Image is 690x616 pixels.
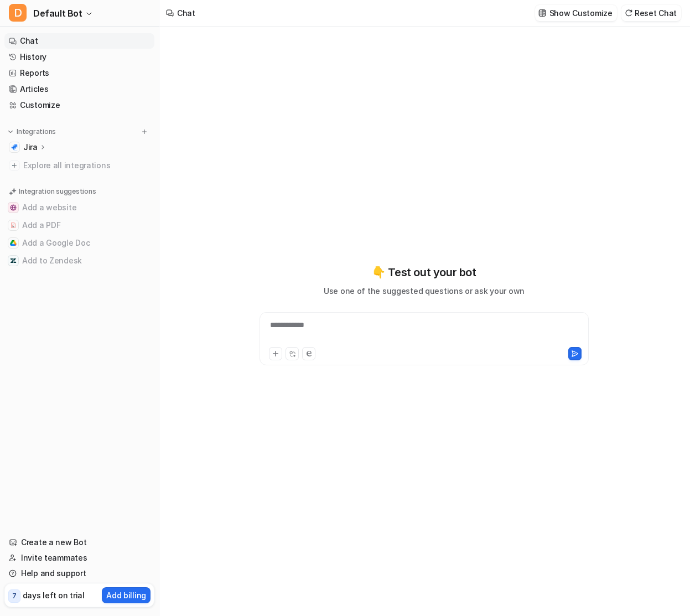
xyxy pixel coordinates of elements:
p: days left on trial [23,589,85,601]
a: Explore all integrations [4,158,154,173]
a: Help and support [4,566,154,581]
a: Create a new Bot [4,535,154,550]
a: Chat [4,33,154,49]
img: Add a website [10,204,17,211]
button: Add a websiteAdd a website [4,199,154,216]
p: Jira [23,142,38,153]
p: Show Customize [549,7,613,19]
img: explore all integrations [9,160,20,171]
p: Integrations [17,127,56,136]
button: Add billing [102,587,151,603]
button: Add a PDFAdd a PDF [4,216,154,234]
img: customize [538,9,546,17]
a: Articles [4,81,154,97]
p: Add billing [106,589,146,601]
div: Chat [177,7,195,19]
p: 👇 Test out your bot [372,264,476,281]
p: Use one of the suggested questions or ask your own [324,285,525,297]
img: menu_add.svg [141,128,148,136]
img: Add a Google Doc [10,240,17,246]
img: Jira [11,144,18,151]
button: Show Customize [535,5,617,21]
p: 7 [12,591,17,601]
img: expand menu [7,128,14,136]
a: Reports [4,65,154,81]
button: Integrations [4,126,59,137]
span: D [9,4,27,22]
span: Default Bot [33,6,82,21]
span: Explore all integrations [23,157,150,174]
a: Customize [4,97,154,113]
a: History [4,49,154,65]
p: Integration suggestions [19,187,96,196]
img: reset [625,9,632,17]
img: Add to Zendesk [10,257,17,264]
img: Add a PDF [10,222,17,229]
a: Invite teammates [4,550,154,566]
button: Add to ZendeskAdd to Zendesk [4,252,154,270]
button: Add a Google DocAdd a Google Doc [4,234,154,252]
button: Reset Chat [621,5,681,21]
